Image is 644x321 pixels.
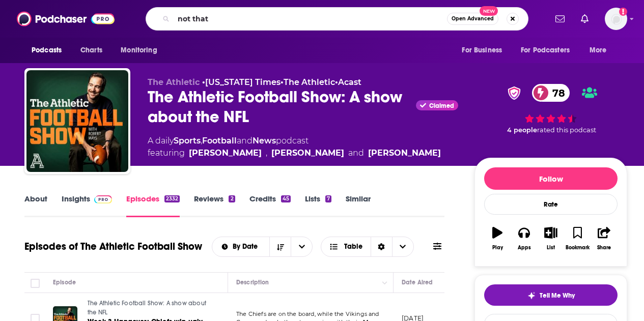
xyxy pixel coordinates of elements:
[532,84,570,102] a: 78
[547,245,555,251] div: List
[344,243,362,250] span: Table
[564,220,591,257] button: Bookmark
[605,8,627,30] button: Show profile menu
[348,147,364,159] span: and
[284,77,335,87] a: The Athletic
[94,195,112,203] img: Podchaser Pro
[24,194,47,217] a: About
[189,147,262,159] a: Derrik Klassen
[462,43,502,57] span: For Business
[597,245,611,251] div: Share
[32,43,62,57] span: Podcasts
[540,291,575,300] span: Tell Me Why
[590,43,607,57] span: More
[24,240,202,253] h1: Episodes of The Athletic Football Show
[17,9,115,28] img: Podchaser - Follow, Share and Rate Podcasts
[126,194,180,217] a: Episodes2332
[202,77,281,87] span: •
[452,16,494,21] span: Open Advanced
[538,220,564,257] button: List
[619,8,627,16] svg: Add a profile image
[537,126,596,134] span: rated this podcast
[518,245,531,251] div: Apps
[480,6,498,16] span: New
[121,43,157,57] span: Monitoring
[484,167,618,190] button: Follow
[148,147,441,159] span: featuring
[484,194,618,215] div: Rate
[249,194,291,217] a: Credits45
[484,284,618,306] button: tell me why sparkleTell Me Why
[269,237,291,256] button: Sort Direction
[605,8,627,30] img: User Profile
[379,277,391,289] button: Column Actions
[114,41,170,60] button: open menu
[174,11,447,27] input: Search podcasts, credits, & more...
[591,220,618,257] button: Share
[346,194,371,217] a: Similar
[148,135,441,159] div: A daily podcast
[484,220,511,257] button: Play
[194,194,235,217] a: Reviews2
[212,237,313,257] h2: Choose List sort
[53,276,76,288] div: Episode
[233,243,261,250] span: By Date
[527,291,536,300] img: tell me why sparkle
[582,41,620,60] button: open menu
[164,195,180,202] div: 2332
[205,77,281,87] a: [US_STATE] Times
[521,43,570,57] span: For Podcasters
[492,245,503,251] div: Play
[212,243,270,250] button: open menu
[507,126,537,134] span: 4 people
[335,77,361,87] span: •
[371,237,392,256] div: Sort Direction
[266,147,267,159] span: ,
[281,77,335,87] span: •
[202,136,237,145] a: Football
[24,41,75,60] button: open menu
[253,136,276,145] a: News
[237,136,253,145] span: and
[321,237,414,257] button: Choose View
[305,194,331,217] a: Lists7
[62,194,112,217] a: InsightsPodchaser Pro
[447,13,498,25] button: Open AdvancedNew
[236,276,269,288] div: Description
[566,245,590,251] div: Bookmark
[325,195,331,202] div: 7
[511,220,537,257] button: Apps
[542,84,570,102] span: 78
[505,86,524,100] img: verified Badge
[455,41,515,60] button: open menu
[201,136,202,145] span: ,
[146,7,528,31] div: Search podcasts, credits, & more...
[229,195,235,202] div: 2
[291,237,312,256] button: open menu
[88,300,206,316] span: The Athletic Football Show: A show about the NFL
[514,41,584,60] button: open menu
[474,77,627,141] div: verified Badge78 4 peoplerated this podcast
[551,10,569,27] a: Show notifications dropdown
[88,299,210,317] a: The Athletic Football Show: A show about the NFL
[338,77,361,87] a: Acast
[402,276,433,288] div: Date Aired
[80,43,102,57] span: Charts
[577,10,593,27] a: Show notifications dropdown
[174,136,201,145] a: Sports
[74,41,108,60] a: Charts
[429,103,454,108] span: Claimed
[271,147,344,159] a: Robert Mays
[26,70,128,172] img: The Athletic Football Show: A show about the NFL
[236,310,379,317] span: The Chiefs are on the board, while the Vikings and
[281,195,291,202] div: 45
[368,147,441,159] a: Dave Helman
[148,77,200,87] span: The Athletic
[605,8,627,30] span: Logged in as meg_reilly_edl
